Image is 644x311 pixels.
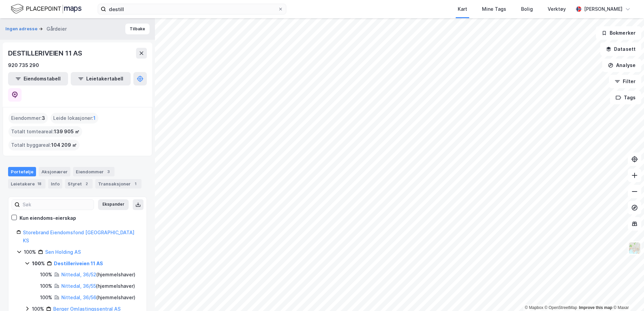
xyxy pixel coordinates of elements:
div: Verktøy [548,5,566,13]
span: 104 209 ㎡ [51,141,77,149]
a: Sen Holding AS [45,249,81,255]
div: 920 735 290 [8,61,39,69]
a: Destilleriveien 11 AS [54,261,103,266]
a: OpenStreetMap [545,305,577,310]
div: Gårdeier [46,25,67,33]
iframe: Chat Widget [610,279,644,311]
div: Styret [65,179,93,188]
div: 3 [105,168,112,175]
div: Info [48,179,62,188]
div: 1 [132,180,139,187]
div: ( hjemmelshaver ) [61,293,135,302]
a: Storebrand Eiendomsfond [GEOGRAPHIC_DATA] KS [23,230,134,243]
button: Tilbake [125,24,150,34]
div: Mine Tags [482,5,506,13]
div: Eiendommer : [8,113,48,124]
button: Eiendomstabell [8,72,68,85]
div: Totalt tomteareal : [8,126,82,137]
div: 100% [40,293,52,302]
button: Filter [609,75,641,88]
div: 18 [36,180,43,187]
a: Mapbox [525,305,543,310]
button: Datasett [600,42,641,56]
div: Leide lokasjoner : [51,113,98,124]
div: Eiendommer [73,167,115,176]
a: Nittedal, 36/55 [61,283,96,289]
span: 139 905 ㎡ [54,128,79,136]
div: Kart [458,5,467,13]
div: 100% [40,271,52,279]
div: DESTILLERIVEIEN 11 AS [8,48,84,59]
input: Søk på adresse, matrikkel, gårdeiere, leietakere eller personer [106,4,278,14]
a: Nittedal, 36/52 [61,272,96,277]
div: Portefølje [8,167,36,176]
button: Leietakertabell [71,72,131,85]
a: Nittedal, 36/56 [61,295,96,300]
button: Ingen adresse [5,26,39,32]
div: ( hjemmelshaver ) [61,271,135,279]
div: ( hjemmelshaver ) [61,282,135,290]
button: Tags [610,91,641,104]
div: 100% [32,260,45,268]
img: Z [628,242,641,254]
div: 2 [83,180,90,187]
div: [PERSON_NAME] [584,5,622,13]
div: Leietakere [8,179,45,188]
div: 100% [24,248,36,256]
div: Aksjonærer [39,167,70,176]
a: Improve this map [579,305,612,310]
div: Totalt byggareal : [8,140,79,150]
div: 100% [40,282,52,290]
div: Bolig [521,5,533,13]
button: Ekspander [98,199,129,210]
button: Analyse [602,59,641,72]
img: logo.f888ab2527a4732fd821a326f86c7f29.svg [11,3,82,15]
span: 3 [42,114,45,122]
div: Transaksjoner [95,179,141,188]
div: Kun eiendoms-eierskap [20,214,76,222]
button: Bokmerker [596,26,641,40]
span: 1 [93,114,96,122]
input: Søk [20,200,94,210]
